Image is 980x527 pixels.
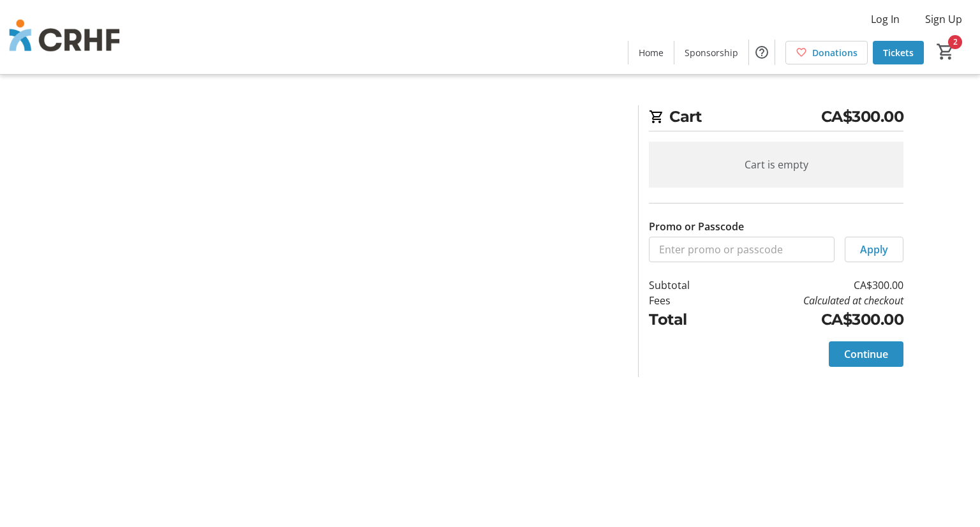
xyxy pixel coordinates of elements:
button: Sign Up [915,9,972,29]
a: Sponsorship [674,41,748,64]
button: Apply [845,237,903,262]
img: Chinook Regional Hospital Foundation's Logo [8,5,121,69]
td: Calculated at checkout [723,293,903,308]
h2: Cart [649,105,903,131]
td: CA$300.00 [723,308,903,331]
button: Help [749,40,775,65]
td: Subtotal [649,278,723,293]
a: Donations [785,41,868,64]
label: Promo or Passcode [649,219,744,234]
div: Cart is empty [649,142,903,188]
button: Continue [829,341,903,367]
td: CA$300.00 [723,278,903,293]
span: Apply [860,242,888,257]
button: Cart [934,40,957,63]
span: Continue [844,346,888,362]
a: Tickets [873,41,924,64]
span: Log In [871,11,900,27]
input: Enter promo or passcode [649,237,835,262]
span: Sign Up [925,11,962,27]
td: Total [649,308,723,331]
td: Fees [649,293,723,308]
a: Home [628,41,674,64]
span: Home [639,46,664,59]
button: Log In [861,9,910,29]
span: CA$300.00 [821,105,904,128]
span: Sponsorship [685,46,738,59]
span: Tickets [883,46,914,59]
span: Donations [812,46,857,59]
